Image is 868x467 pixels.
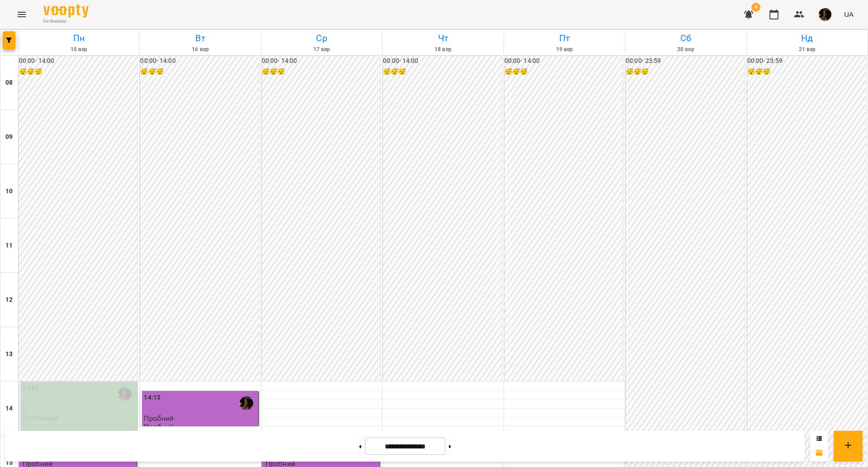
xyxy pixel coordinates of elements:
span: For Business [43,19,89,24]
h6: 00:00 - 23:59 [626,56,744,66]
h6: 08 [5,78,13,88]
img: А Катерина Халимендик [240,396,253,410]
button: UA [840,6,857,23]
h6: Вт [141,31,259,45]
span: UA [844,10,854,19]
p: Пробний [144,423,174,431]
h6: 😴😴😴 [140,67,259,77]
img: Voopty Logo [43,5,89,18]
h6: 😴😴😴 [505,67,623,77]
h6: 18 вер [384,45,502,54]
h6: 19 вер [505,45,623,54]
h6: 10 [5,186,13,196]
h6: 09 [5,132,13,142]
h6: 00:00 - 23:59 [747,56,866,66]
h6: Пн [20,31,138,45]
h6: 12 [5,295,13,305]
img: 1b79b5faa506ccfdadca416541874b02.jpg [819,8,831,21]
button: Menu [11,4,33,25]
h6: 00:00 - 14:00 [262,56,380,66]
h6: 00:00 - 14:00 [140,56,259,66]
h6: 15 вер [20,45,138,54]
label: 14:00 [23,384,39,394]
h6: 😴😴😴 [626,67,744,77]
h6: 20 вер [627,45,745,54]
h6: 11 [5,241,13,251]
img: А Катерина Халимендик [118,387,132,401]
h6: 13 [5,349,13,359]
h6: 00:00 - 14:00 [383,56,501,66]
h6: 17 вер [263,45,381,54]
h6: Чт [384,31,502,45]
h6: Сб [627,31,745,45]
h6: 21 вер [748,45,866,54]
h6: 00:00 - 14:00 [505,56,623,66]
h6: 16 вер [141,45,259,54]
h6: 00:00 - 14:00 [19,56,137,66]
h6: 14 [5,404,13,414]
p: 0 [23,405,135,413]
h6: 😴😴😴 [262,67,380,77]
label: 14:15 [144,393,160,403]
h6: Нд [748,31,866,45]
h6: 😴😴😴 [383,67,501,77]
h6: 😴😴😴 [19,67,137,77]
h6: 😴😴😴 [747,67,866,77]
h6: Ср [263,31,381,45]
h6: Пт [505,31,623,45]
p: Співбесіда [23,414,59,422]
span: 4 [751,3,760,12]
span: Пробний [144,414,174,423]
